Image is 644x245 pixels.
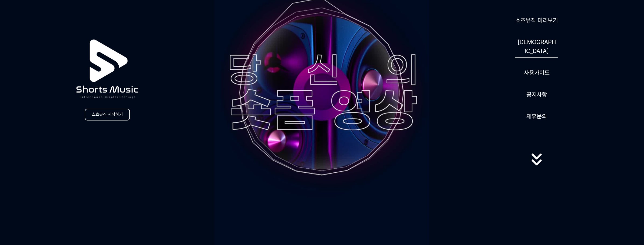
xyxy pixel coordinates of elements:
a: [DEMOGRAPHIC_DATA] [515,35,558,58]
a: 쇼츠뮤직 시작하기 [85,109,130,120]
a: 사용가이드 [522,66,552,79]
a: 공지사항 [524,88,549,101]
a: 쇼츠뮤직 미리보기 [513,14,560,27]
button: 제휴문의 [524,110,549,123]
img: logo [63,25,151,113]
